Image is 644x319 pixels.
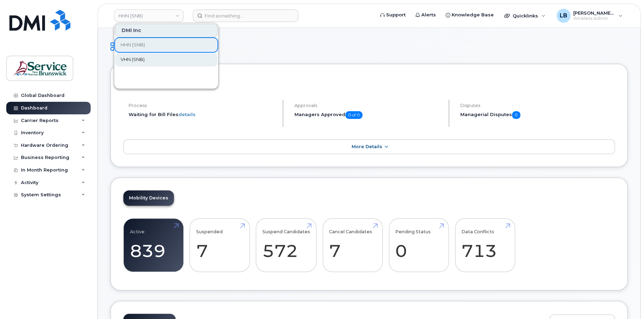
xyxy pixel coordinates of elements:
a: Suspended 7 [196,222,243,268]
span: More Details [351,144,382,149]
h5: Managerial Disputes [460,111,615,119]
a: Active 839 [130,222,177,268]
h5: Managers Approved [294,111,443,119]
h2: [DATE] Billing Cycle [123,77,615,87]
li: Waiting for Bill Files [129,111,277,118]
a: VHN (SNB) [115,53,217,67]
span: HHN (SNB) [121,41,145,48]
span: 0 of 0 [345,111,362,119]
a: HHN (SNB) [115,38,217,52]
h4: Approvals [294,103,443,108]
a: details [178,112,195,117]
a: Data Conflicts 713 [461,222,508,268]
a: Cancel Candidates 7 [329,222,376,268]
h1: Dashboard [110,40,628,53]
a: Mobility Devices [123,190,174,206]
a: Pending Status 0 [395,222,442,268]
h4: Disputes [460,103,615,108]
span: 0 [512,111,520,119]
span: VHN (SNB) [121,56,145,63]
a: Suspend Candidates 572 [262,222,310,268]
div: DMI Inc [115,24,217,37]
h4: Process [129,103,277,108]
